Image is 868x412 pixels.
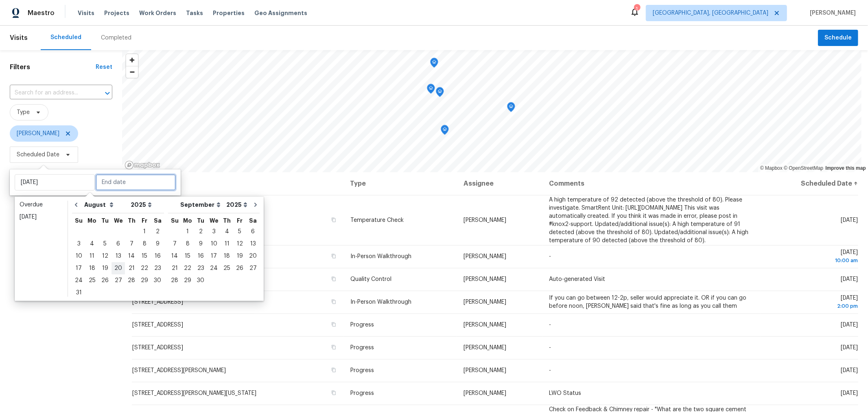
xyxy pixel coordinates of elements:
div: 28 [168,275,181,286]
ul: Date picker shortcuts [17,199,66,296]
div: 20 [246,250,260,262]
div: Fri Sep 12 2025 [233,238,246,250]
div: 18 [221,250,233,262]
button: Copy Address [330,216,337,224]
span: A high temperature of 92 detected (above the threshold of 80). Please investigate. SmartRent Unit... [549,197,748,243]
div: 11 [85,250,98,262]
span: [STREET_ADDRESS] [132,322,183,328]
abbr: Monday [87,218,96,224]
div: 26 [233,263,246,274]
div: Sun Sep 28 2025 [168,274,181,287]
abbr: Sunday [171,218,179,224]
a: Mapbox homepage [125,160,160,170]
div: 30 [194,275,207,286]
div: Wed Aug 27 2025 [112,274,125,287]
span: Quality Control [350,276,391,282]
span: [PERSON_NAME] [464,390,506,396]
div: Thu Aug 07 2025 [125,238,138,250]
div: 29 [181,275,194,286]
div: Tue Sep 02 2025 [194,226,207,238]
span: Progress [350,390,374,396]
div: Fri Aug 29 2025 [138,274,151,287]
div: 22 [181,263,194,274]
div: 1 [138,226,151,237]
div: Fri Aug 22 2025 [138,262,151,274]
abbr: Friday [142,218,147,224]
input: End date [96,174,176,191]
span: [STREET_ADDRESS][PERSON_NAME][US_STATE] [132,390,256,396]
span: [STREET_ADDRESS][PERSON_NAME] [132,368,226,373]
button: Copy Address [330,298,337,305]
div: 2:00 pm [767,302,858,310]
span: - [549,322,551,328]
div: Sat Aug 23 2025 [151,262,164,274]
th: Address [132,172,344,195]
div: Sun Sep 21 2025 [168,262,181,274]
canvas: Map [122,50,861,172]
div: Tue Aug 05 2025 [98,238,112,250]
span: Visits [78,9,94,17]
div: Mon Sep 15 2025 [181,250,194,262]
button: Copy Address [330,366,337,374]
span: Projects [104,9,129,17]
div: Mon Sep 29 2025 [181,274,194,287]
span: [STREET_ADDRESS] [132,299,183,305]
span: Auto-generated Visit [549,276,605,282]
button: Zoom out [126,66,138,78]
span: [PERSON_NAME] [464,322,506,328]
div: Thu Aug 28 2025 [125,274,138,287]
div: Tue Aug 12 2025 [98,250,112,262]
div: Sun Aug 17 2025 [72,262,85,274]
a: Mapbox [760,165,783,171]
div: 16 [194,250,207,262]
div: 13 [112,250,125,262]
button: Copy Address [330,252,337,260]
th: Assignee [457,172,542,195]
div: Thu Sep 25 2025 [221,262,233,274]
h1: Filters [10,63,96,71]
div: 14 [168,250,181,262]
div: Mon Aug 18 2025 [85,262,98,274]
div: Thu Aug 14 2025 [125,250,138,262]
div: 21 [168,263,181,274]
span: Properties [213,9,245,17]
abbr: Tuesday [101,218,109,224]
span: Tasks [186,10,203,16]
span: [DATE] [767,250,858,265]
div: Sat Sep 20 2025 [246,250,260,262]
div: Sun Aug 03 2025 [72,238,85,250]
span: [PERSON_NAME] [464,217,506,223]
div: 10 [72,250,85,262]
div: 29 [138,275,151,286]
span: [GEOGRAPHIC_DATA], [GEOGRAPHIC_DATA] [653,9,768,17]
div: Scheduled [50,33,81,42]
div: Thu Sep 11 2025 [221,238,233,250]
div: Tue Sep 09 2025 [194,238,207,250]
div: 26 [98,275,112,286]
div: 28 [125,275,138,286]
button: Zoom in [126,54,138,66]
span: [PERSON_NAME] [464,345,506,351]
div: Wed Sep 03 2025 [207,226,221,238]
div: 31 [72,287,85,298]
span: LWO Status [549,390,581,396]
abbr: Monday [183,218,192,224]
a: OpenStreetMap [784,165,823,171]
span: [PERSON_NAME] [464,276,506,282]
button: Copy Address [330,389,337,397]
div: 19 [233,250,246,262]
div: Sat Aug 09 2025 [151,238,164,250]
span: - [549,368,551,373]
div: 15 [181,250,194,262]
span: [STREET_ADDRESS] [132,345,183,351]
div: 24 [207,263,221,274]
th: Comments [542,172,761,195]
span: [DATE] [841,322,858,328]
abbr: Sunday [75,218,83,224]
span: - [549,345,551,351]
div: Mon Aug 11 2025 [85,250,98,262]
div: 2 [151,226,164,237]
span: Progress [350,345,374,351]
div: 1 [181,226,194,237]
div: Wed Aug 06 2025 [112,238,125,250]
